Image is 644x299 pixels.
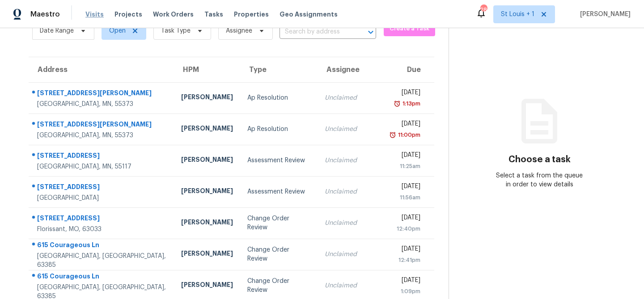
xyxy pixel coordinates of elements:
div: 12:40pm [391,224,420,233]
span: Work Orders [153,10,194,19]
div: Unclaimed [325,187,377,196]
button: Create a Task [384,21,435,36]
div: Select a task from the queue in order to view details [494,171,585,189]
div: Ap Resolution [247,93,310,102]
div: 615 Courageous Ln [37,240,167,252]
div: Unclaimed [325,156,377,165]
div: Assessment Review [247,187,310,196]
th: Type [240,57,317,82]
div: [DATE] [391,182,420,193]
div: Unclaimed [325,250,377,259]
div: 615 Courageous Ln [37,272,167,283]
div: Change Order Review [247,245,310,263]
span: Geo Assignments [280,10,338,19]
div: [STREET_ADDRESS] [37,214,167,225]
span: Properties [234,10,269,19]
div: Unclaimed [325,93,377,102]
th: HPM [174,57,240,82]
div: [PERSON_NAME] [181,280,233,291]
span: Create a Task [388,24,431,34]
span: St Louis + 1 [501,10,534,19]
span: Visits [85,10,104,19]
span: Tasks [204,11,223,17]
div: [STREET_ADDRESS][PERSON_NAME] [37,88,167,100]
div: [PERSON_NAME] [181,124,233,135]
div: [STREET_ADDRESS][PERSON_NAME] [37,120,167,131]
div: 11:56am [391,193,420,202]
div: 28 [480,5,487,14]
span: Projects [114,10,142,19]
span: Task Type [161,26,191,35]
div: [GEOGRAPHIC_DATA] [37,194,167,202]
h3: Choose a task [508,155,571,164]
div: [GEOGRAPHIC_DATA], MN, 55373 [37,131,167,140]
span: Maestro [30,10,60,19]
div: 11:25am [391,162,420,171]
th: Due [384,57,434,82]
div: [PERSON_NAME] [181,218,233,229]
div: Florissant, MO, 63033 [37,225,167,234]
div: Unclaimed [325,219,377,227]
div: Change Order Review [247,277,310,295]
span: Assignee [226,26,252,35]
div: [DATE] [391,244,420,256]
span: Open [109,26,126,35]
div: 1:09pm [391,287,420,296]
span: [PERSON_NAME] [576,10,631,19]
div: [GEOGRAPHIC_DATA], [GEOGRAPHIC_DATA], 63385 [37,252,167,270]
button: Open [364,26,377,38]
input: Search by address [280,25,351,39]
div: [PERSON_NAME] [181,93,233,104]
div: [PERSON_NAME] [181,186,233,198]
div: Ap Resolution [247,125,310,134]
div: [DATE] [391,119,420,131]
span: Date Range [40,26,74,35]
div: Unclaimed [325,281,377,290]
div: [DATE] [391,276,420,287]
div: [GEOGRAPHIC_DATA], MN, 55373 [37,100,167,109]
div: 1:13pm [401,99,420,108]
div: [GEOGRAPHIC_DATA], MN, 55117 [37,162,167,171]
div: [DATE] [391,151,420,162]
div: Assessment Review [247,156,310,165]
div: [PERSON_NAME] [181,155,233,166]
div: [PERSON_NAME] [181,249,233,260]
th: Assignee [318,57,384,82]
div: [STREET_ADDRESS] [37,182,167,194]
img: Overdue Alarm Icon [389,131,396,139]
th: Address [29,57,174,82]
div: [DATE] [391,88,420,99]
div: [STREET_ADDRESS] [37,151,167,162]
div: Change Order Review [247,214,310,232]
div: 12:41pm [391,256,420,265]
div: Unclaimed [325,125,377,134]
div: [DATE] [391,213,420,224]
div: 11:00pm [396,131,420,139]
img: Overdue Alarm Icon [394,99,401,108]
